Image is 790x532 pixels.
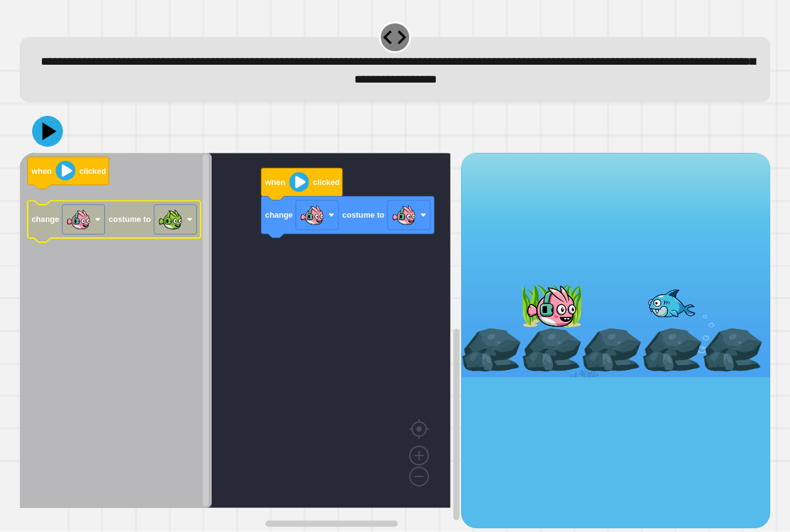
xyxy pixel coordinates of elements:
[109,215,151,224] text: costume to
[313,178,339,187] text: clicked
[265,178,286,187] text: when
[265,211,293,220] text: change
[31,215,59,224] text: change
[31,166,52,176] text: when
[343,211,385,220] text: costume to
[20,153,461,528] div: Blockly Workspace
[80,166,106,176] text: clicked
